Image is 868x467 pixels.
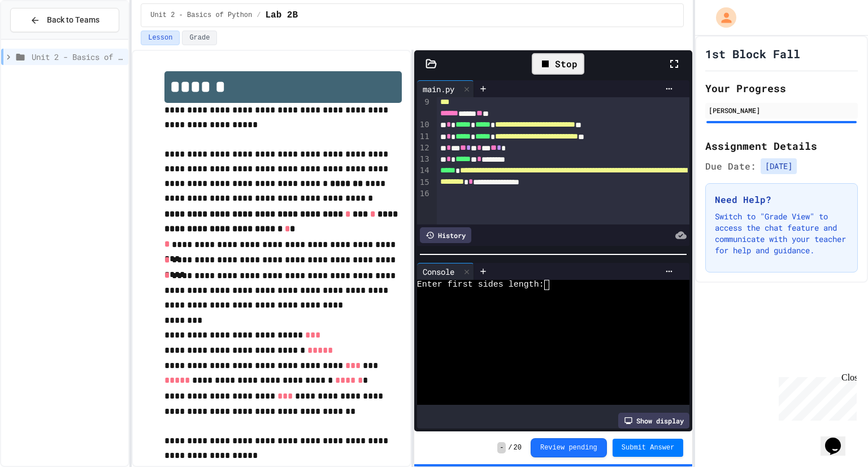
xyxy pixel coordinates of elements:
[417,177,431,188] div: 15
[182,31,217,45] button: Grade
[508,443,512,452] span: /
[704,5,739,31] div: My Account
[715,211,848,256] p: Switch to "Grade View" to access the chat feature and communicate with your teacher for help and ...
[417,165,431,176] div: 14
[497,442,506,453] span: -
[417,188,431,223] div: 16
[417,263,474,280] div: Console
[709,105,854,115] div: [PERSON_NAME]
[532,53,584,75] div: Stop
[5,5,78,72] div: Chat with us now!Close
[417,119,431,131] div: 10
[32,51,124,63] span: Unit 2 - Basics of Python
[417,280,544,290] span: Enter first sides length:
[417,83,460,95] div: main.py
[821,422,857,456] iframe: chat widget
[257,11,261,20] span: /
[514,443,522,452] span: 20
[705,159,756,173] span: Due Date:
[531,438,607,457] button: Review pending
[417,131,431,142] div: 11
[761,158,797,174] span: [DATE]
[618,413,689,429] div: Show display
[705,80,858,96] h2: Your Progress
[774,373,857,421] iframe: chat widget
[417,142,431,154] div: 12
[705,138,858,154] h2: Assignment Details
[420,227,471,243] div: History
[715,193,848,206] h3: Need Help?
[141,31,180,45] button: Lesson
[417,154,431,165] div: 13
[10,8,119,32] button: Back to Teams
[417,266,460,278] div: Console
[417,80,474,97] div: main.py
[47,14,99,26] span: Back to Teams
[417,97,431,120] div: 9
[622,443,675,452] span: Submit Answer
[265,8,298,22] span: Lab 2B
[150,11,252,20] span: Unit 2 - Basics of Python
[613,439,684,457] button: Submit Answer
[705,46,800,62] h1: 1st Block Fall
